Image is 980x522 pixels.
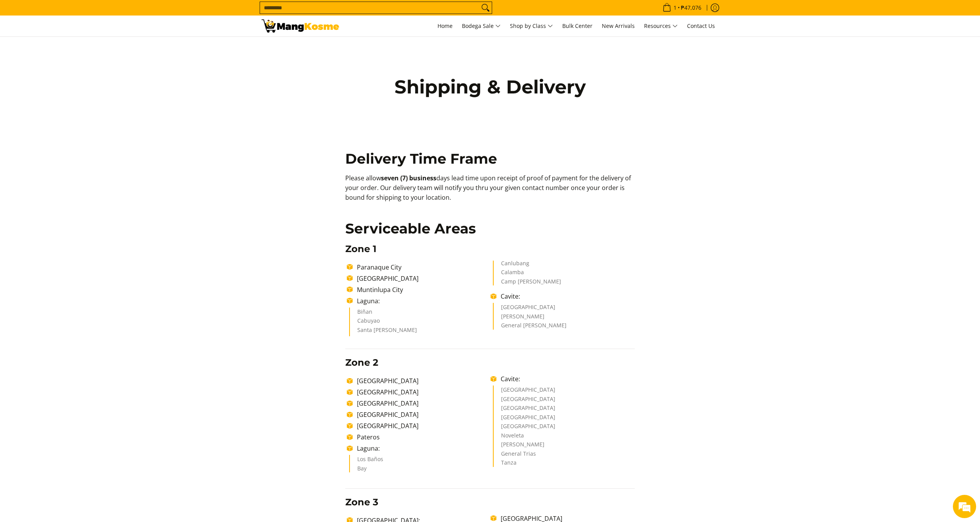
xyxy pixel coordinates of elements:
[687,22,715,29] span: Contact Us
[353,387,491,397] li: [GEOGRAPHIC_DATA]
[353,285,491,294] li: Muntinlupa City
[479,2,492,14] button: Search
[501,423,627,433] li: [GEOGRAPHIC_DATA]
[381,174,436,182] b: seven (7) business
[501,323,627,330] li: General [PERSON_NAME]
[602,22,635,29] span: New Arrivals
[501,387,627,396] li: [GEOGRAPHIC_DATA]
[497,292,634,301] li: Cavite:
[660,3,704,12] span: •
[644,21,678,31] span: Resources
[347,16,719,36] nav: Main Menu
[501,304,627,314] li: [GEOGRAPHIC_DATA]
[501,415,627,424] li: [GEOGRAPHIC_DATA]
[353,444,491,453] li: Laguna:
[353,274,491,283] li: [GEOGRAPHIC_DATA]
[506,16,557,36] a: Shop by Class
[345,220,635,237] h2: Serviceable Areas
[345,243,635,255] h3: Zone 1
[683,16,719,36] a: Contact Us
[357,456,483,466] li: Los Baños
[357,466,483,473] li: Bay
[558,16,596,36] a: Bulk Center
[353,376,491,385] li: [GEOGRAPHIC_DATA]
[501,279,627,286] li: Camp [PERSON_NAME]
[598,16,639,36] a: New Arrivals
[462,21,501,31] span: Bodega Sale
[357,309,483,318] li: Biñan
[353,432,491,442] li: Pateros
[501,396,627,406] li: [GEOGRAPHIC_DATA]
[353,399,491,408] li: [GEOGRAPHIC_DATA]
[357,263,401,271] span: Paranaque City
[353,410,491,419] li: [GEOGRAPHIC_DATA]
[640,16,682,36] a: Resources
[562,22,592,29] span: Bulk Center
[672,5,678,10] span: 1
[353,296,491,306] li: Laguna:
[501,270,627,279] li: Calamba
[501,405,627,415] li: [GEOGRAPHIC_DATA]
[345,357,635,368] h3: Zone 2
[501,314,627,323] li: [PERSON_NAME]
[510,21,553,31] span: Shop by Class
[262,19,339,33] img: Shipping &amp; Delivery Page l Mang Kosme: Home Appliances Warehouse Sale!
[501,460,627,467] li: Tanza
[680,5,703,10] span: ₱47,076
[501,442,627,451] li: [PERSON_NAME]
[345,496,635,508] h3: Zone 3
[497,374,634,384] li: Cavite:
[357,318,483,327] li: Cabuyao
[345,150,635,168] h2: Delivery Time Frame
[501,261,627,270] li: Canlubang
[501,451,627,460] li: General Trias
[501,433,627,442] li: Noveleta
[437,22,453,29] span: Home
[353,421,491,430] li: [GEOGRAPHIC_DATA]
[357,327,483,337] li: Santa [PERSON_NAME]
[434,16,456,36] a: Home
[458,16,505,36] a: Bodega Sale
[378,75,603,99] h1: Shipping & Delivery
[345,173,635,210] p: Please allow days lead time upon receipt of proof of payment for the delivery of your order. Our ...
